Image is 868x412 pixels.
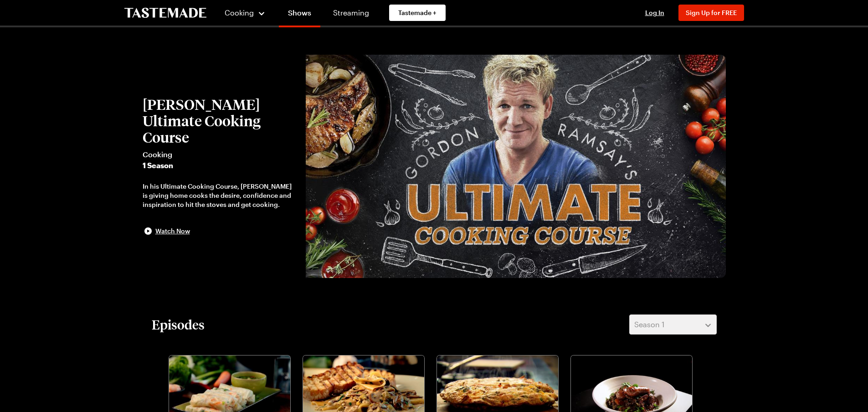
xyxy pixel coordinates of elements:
[143,149,297,160] span: Cooking
[637,8,673,17] button: Log In
[152,316,205,333] h2: Episodes
[143,96,297,237] button: [PERSON_NAME] Ultimate Cooking CourseCooking1 SeasonIn his Ultimate Cooking Course, [PERSON_NAME]...
[398,8,437,17] span: Tastemade +
[389,5,446,21] a: Tastemade +
[155,227,190,236] span: Watch Now
[225,8,254,17] span: Cooking
[124,8,206,18] a: To Tastemade Home Page
[143,182,297,209] div: In his Ultimate Cooking Course, [PERSON_NAME] is giving home cooks the desire, confidence and ins...
[306,55,726,278] img: Gordon Ramsay's Ultimate Cooking Course
[143,160,297,171] span: 1 Season
[279,2,320,27] a: Shows
[225,2,266,24] button: Cooking
[629,314,717,335] button: Season 1
[634,319,664,330] span: Season 1
[645,9,664,16] span: Log In
[686,9,737,16] span: Sign Up for FREE
[143,96,297,145] h2: [PERSON_NAME] Ultimate Cooking Course
[678,5,744,21] button: Sign Up for FREE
